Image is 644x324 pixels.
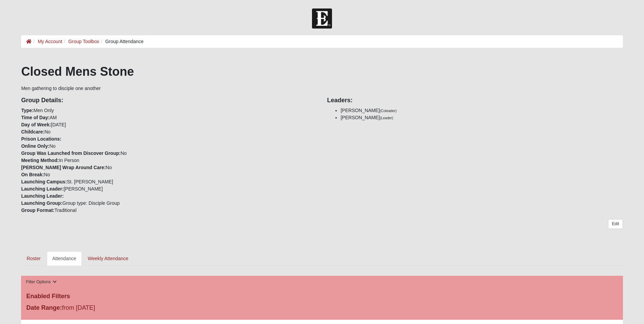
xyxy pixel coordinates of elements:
label: Date Range: [26,303,62,312]
img: Church of Eleven22 Logo [312,8,332,29]
h4: Leaders: [327,97,623,104]
strong: Time of Day: [21,115,50,120]
li: Group Attendance [99,38,144,45]
a: Edit [608,219,623,229]
strong: Meeting Method: [21,158,59,163]
a: Group Toolbox [68,39,99,44]
strong: On Break: [21,172,44,177]
li: [PERSON_NAME] [341,107,623,114]
strong: Launching Leader: [21,186,63,192]
h4: Group Details: [21,97,317,104]
strong: Prison Locations: [21,136,61,142]
strong: Online Only: [21,143,49,149]
strong: Launching Campus: [21,179,67,184]
strong: Launching Leader: [21,193,63,199]
strong: Launching Group: [21,200,62,206]
a: Roster [21,251,46,266]
strong: Group Format: [21,208,54,213]
strong: Group Was Launched from Discover Group: [21,150,121,156]
a: Attendance [47,251,82,266]
strong: Type: [21,108,33,113]
a: Weekly Attendance [82,251,134,266]
div: Men Only AM [DATE] No No No In Person No No St. [PERSON_NAME] [PERSON_NAME] Group type: Disciple ... [16,92,322,214]
strong: Day of Week: [21,122,51,127]
strong: [PERSON_NAME] Wrap Around Care: [21,165,106,170]
strong: Childcare: [21,129,44,134]
button: Filter Options [24,278,59,286]
h4: Enabled Filters [26,293,618,300]
div: Men gathering to disciple one another [21,64,623,266]
small: (Leader) [380,116,393,120]
a: My Account [38,39,62,44]
div: from [DATE] [21,303,222,314]
li: [PERSON_NAME] [341,114,623,121]
small: (Coleader) [380,109,397,113]
h1: Closed Mens Stone [21,64,623,79]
